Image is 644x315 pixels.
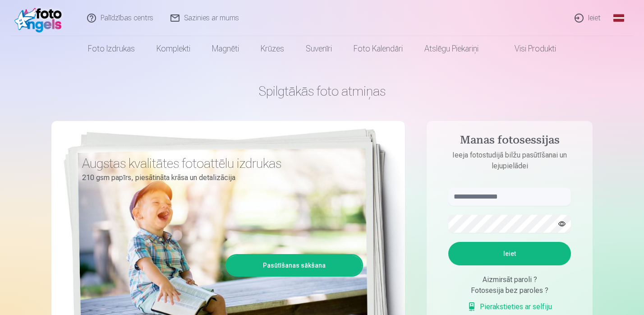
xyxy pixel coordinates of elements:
[439,134,580,150] h4: Manas fotosessijas
[467,301,552,312] a: Pierakstieties ar selfiju
[82,155,356,171] h3: Augstas kvalitātes fotoattēlu izdrukas
[414,36,489,61] a: Atslēgu piekariņi
[489,36,567,61] a: Visi produkti
[439,150,580,171] p: Ieeja fotostudijā bilžu pasūtīšanai un lejupielādei
[295,36,343,61] a: Suvenīri
[448,285,571,296] div: Fotosesija bez paroles ?
[250,36,295,61] a: Krūzes
[448,274,571,285] div: Aizmirsāt paroli ?
[51,83,593,99] h1: Spilgtākās foto atmiņas
[14,4,66,32] img: /fa1
[448,242,571,265] button: Ieiet
[201,36,250,61] a: Magnēti
[227,255,362,275] a: Pasūtīšanas sākšana
[343,36,414,61] a: Foto kalendāri
[82,171,356,184] p: 210 gsm papīrs, piesātināta krāsa un detalizācija
[77,36,146,61] a: Foto izdrukas
[146,36,201,61] a: Komplekti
